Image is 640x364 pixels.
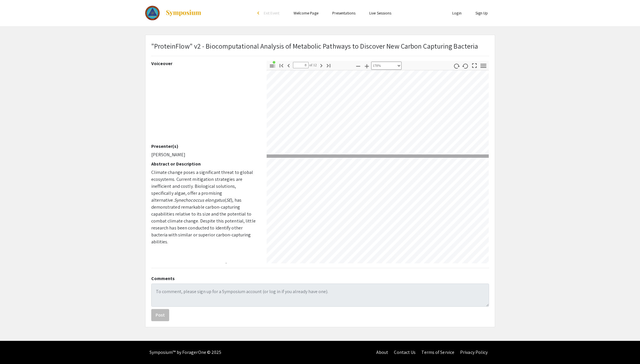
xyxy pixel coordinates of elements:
select: Zoom [371,62,402,70]
span: of 12 [309,62,317,68]
p: [PERSON_NAME] [151,151,258,158]
iframe: Chat [4,338,25,360]
em: Synechococcus elongatus [174,197,225,203]
img: Symposium by ForagerOne [165,10,202,16]
img: 2025 Colorado Science and Engineering Fair [145,6,160,20]
span: Exit Event [264,10,280,16]
a: Welcome Page [294,10,318,16]
button: Go to First Page [276,61,286,69]
button: Toggle Sidebar (document contains outline/attachments/layers) [268,62,277,70]
button: Previous Page [284,61,294,69]
a: Privacy Policy [460,349,488,355]
div: arrow_back_ios [257,11,261,15]
button: Zoom Out [353,62,363,70]
a: Live Sessions [369,10,391,16]
button: Tools [478,62,488,70]
button: Next Page [316,61,326,69]
p: "ProteinFlow" v2 - Biocomputational Analysis of Metabolic Pathways to Discover New Carbon Capturi... [151,41,478,51]
button: Zoom In [362,62,372,70]
div: Symposium™ by ForagerOne © 2025 [150,341,222,364]
h2: Comments [151,276,489,281]
a: Contact Us [394,349,416,355]
button: Go to Last Page [324,61,333,69]
input: Page [293,62,309,68]
span: ProteinFlow is a computational workflow that bridges this gap by leveraging key information about... [151,262,258,289]
em: SE [226,197,231,203]
a: Presentations [332,10,355,16]
span: ( [225,197,226,203]
a: 2025 Colorado Science and Engineering Fair [145,6,202,20]
a: Terms of Service [421,349,454,355]
span: Climate change poses a significant threat to global ecosystems. Current mitigation strategies are... [151,169,253,203]
button: Post [151,309,169,321]
h2: Abstract or Description [151,161,258,167]
button: Rotate Counterclockwise [460,62,470,70]
button: Rotate Clockwise [451,62,461,70]
iframe: ProteinFlow v2 - CSEF 2025 [151,69,258,144]
a: About [376,349,388,355]
h2: Presenter(s) [151,144,258,149]
h2: Voiceover [151,61,258,66]
span: ), has demonstrated remarkable carbon-capturing capabilities relative to its size and the potenti... [151,197,256,245]
a: Sign Up [475,10,488,16]
button: Switch to Presentation Mode [469,61,479,69]
a: Login [452,10,462,16]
